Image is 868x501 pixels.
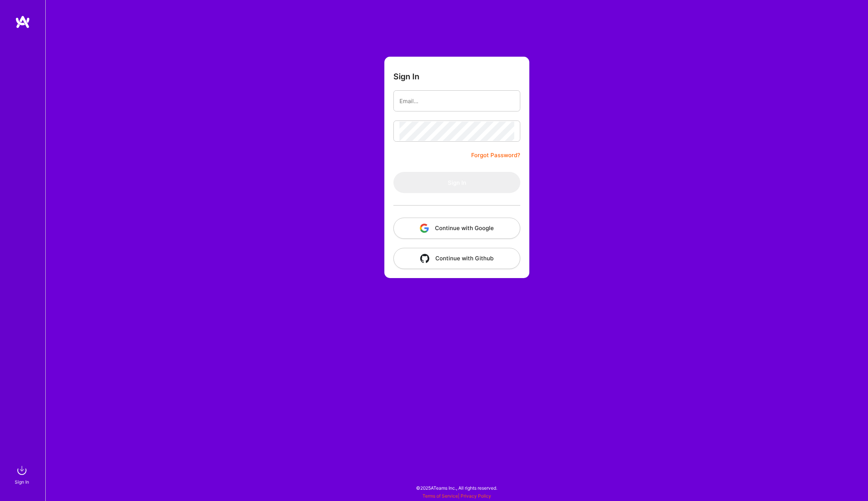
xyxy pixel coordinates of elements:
[471,151,520,160] a: Forgot Password?
[15,478,29,486] div: Sign In
[16,463,29,486] a: sign inSign In
[420,224,429,233] img: icon
[393,218,520,239] button: Continue with Google
[461,493,491,499] a: Privacy Policy
[393,172,520,193] button: Sign In
[14,463,29,478] img: sign in
[422,493,491,499] span: |
[393,72,419,81] h3: Sign In
[393,248,520,269] button: Continue with Github
[399,91,514,111] input: Email...
[422,493,458,499] a: Terms of Service
[45,478,868,497] div: © 2025 ATeams Inc., All rights reserved.
[15,15,30,29] img: logo
[420,254,429,263] img: icon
